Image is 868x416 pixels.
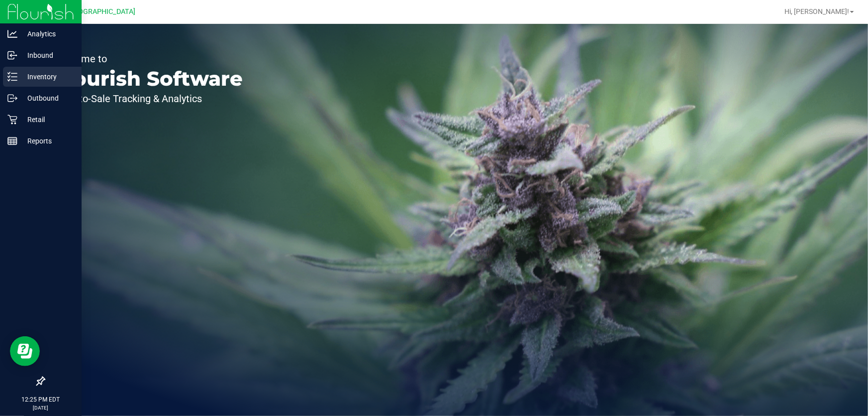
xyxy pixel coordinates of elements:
[54,54,243,64] p: Welcome to
[17,114,77,126] p: Retail
[54,94,243,104] p: Seed-to-Sale Tracking & Analytics
[784,7,849,15] span: Hi, [PERSON_NAME]!
[7,115,17,125] inline-svg: Retail
[68,7,136,16] span: [GEOGRAPHIC_DATA]
[10,336,40,366] iframe: Resource center
[4,395,77,404] p: 12:25 PM EDT
[17,28,77,40] p: Analytics
[54,69,243,89] p: Flourish Software
[7,29,17,39] inline-svg: Analytics
[7,136,17,146] inline-svg: Reports
[4,404,77,412] p: [DATE]
[17,135,77,147] p: Reports
[17,71,77,83] p: Inventory
[17,92,77,104] p: Outbound
[17,49,77,61] p: Inbound
[7,93,17,103] inline-svg: Outbound
[7,72,17,82] inline-svg: Inventory
[7,50,17,60] inline-svg: Inbound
